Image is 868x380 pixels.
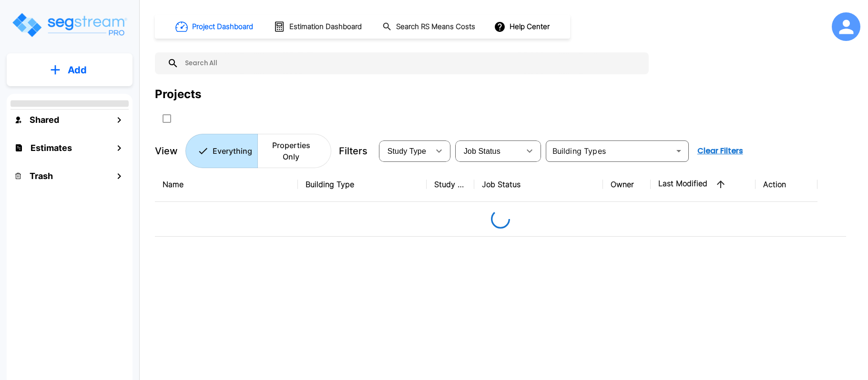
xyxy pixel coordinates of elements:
th: Study Type [427,167,474,202]
p: Everything [213,145,252,157]
p: Filters [339,144,368,158]
button: Search RS Means Costs [378,18,480,36]
div: Select [457,138,520,164]
h1: Shared [30,113,59,126]
button: Estimation Dashboard [270,17,367,37]
h1: Project Dashboard [192,21,253,32]
p: Add [68,63,87,77]
h1: Estimates [31,141,72,154]
th: Job Status [474,167,603,202]
span: Study Type [388,147,426,155]
button: Help Center [492,18,553,36]
h1: Estimation Dashboard [289,21,362,32]
p: Properties Only [263,140,319,162]
input: Building Types [549,144,670,158]
button: Add [7,56,133,84]
h1: Trash [30,170,53,182]
p: View [155,144,178,158]
div: Select [381,138,429,164]
button: Everything [185,134,258,168]
button: Clear Filters [694,141,747,160]
button: Open [672,144,685,158]
button: SelectAll [157,109,176,128]
th: Action [756,167,817,202]
button: Properties Only [257,134,331,168]
img: Logo [11,11,128,39]
button: Project Dashboard [172,16,258,37]
input: Search All [179,52,644,74]
th: Last Modified [651,167,756,202]
div: Projects [155,86,201,103]
th: Name [155,167,298,202]
span: Job Status [464,147,500,155]
div: Platform [185,134,331,168]
th: Building Type [298,167,427,202]
h1: Search RS Means Costs [396,21,475,32]
th: Owner [603,167,651,202]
